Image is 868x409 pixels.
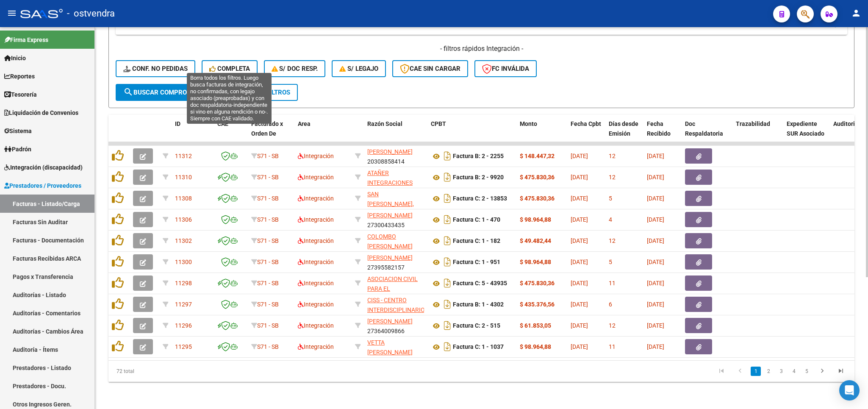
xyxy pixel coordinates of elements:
span: Tesorería [4,90,37,99]
span: 11298 [175,280,192,287]
span: 11308 [175,195,192,202]
span: [DATE] [571,280,588,287]
strong: $ 98.964,88 [520,343,551,350]
datatable-header-cell: Expediente SUR Asociado [783,115,830,152]
span: Integración [298,322,334,329]
a: 2 [763,367,774,376]
button: Borrar Filtros [222,84,298,101]
span: Integración [298,174,334,181]
span: S71 - SB [257,322,279,329]
span: S71 - SB [257,174,279,181]
i: Descargar documento [442,319,453,332]
button: FC Inválida [474,60,537,77]
button: CAE SIN CARGAR [392,60,468,77]
span: - ostvendra [67,4,115,23]
strong: Factura C: 2 - 13853 [453,195,507,202]
span: S71 - SB [257,153,279,159]
span: SAN [PERSON_NAME], [PERSON_NAME], [PERSON_NAME], [PERSON_NAME] [367,191,414,236]
span: Doc Respaldatoria [685,120,723,137]
span: 11300 [175,259,192,265]
datatable-header-cell: Días desde Emisión [605,115,643,152]
div: 30712227717 [367,189,424,207]
span: ATAÑER INTEGRACIONES S.R.L [367,170,413,196]
span: 6 [609,301,612,308]
span: CPBT [431,120,446,127]
div: 30697586942 [367,274,424,292]
span: 11 [609,343,616,350]
i: Descargar documento [442,255,453,269]
button: S/ legajo [332,60,386,77]
span: Integración [298,301,334,308]
datatable-header-cell: Monto [516,115,567,152]
span: S/ Doc Resp. [272,65,318,72]
span: 11297 [175,301,192,308]
span: [DATE] [647,280,664,287]
h4: - filtros rápidos Integración - [116,44,847,53]
div: Open Intercom Messenger [839,380,860,401]
span: [DATE] [647,174,664,181]
strong: $ 98.964,88 [520,259,551,265]
strong: $ 475.830,36 [520,280,555,287]
span: [PERSON_NAME] [367,318,413,325]
div: 27338341240 [367,232,424,250]
div: 27385212300 [367,338,424,356]
div: 72 total [108,361,256,382]
button: Completa [202,60,258,77]
span: Integración (discapacidad) [4,163,83,172]
i: Descargar documento [442,213,453,226]
span: Expediente SUR Asociado [787,120,824,137]
span: 11 [609,280,616,287]
datatable-header-cell: CPBT [427,115,516,152]
span: COLOMBO [PERSON_NAME] [367,233,413,250]
datatable-header-cell: Fecha Recibido [643,115,682,152]
li: page 3 [775,364,788,378]
a: go to first page [713,367,729,376]
span: Integración [298,216,334,223]
span: 12 [609,174,616,181]
strong: Factura C: 1 - 951 [453,259,500,266]
span: Buscar Comprobante [123,89,207,96]
datatable-header-cell: Razón Social [364,115,427,152]
span: ID [175,120,180,127]
div: 20308858414 [367,147,424,165]
span: Integración [298,153,334,159]
button: Conf. no pedidas [116,60,195,77]
span: [DATE] [571,237,588,244]
span: Borrar Filtros [229,89,290,96]
span: Completa [209,65,250,72]
span: FC Inválida [482,65,529,72]
a: 5 [801,367,812,376]
mat-icon: search [123,87,133,97]
span: S71 - SB [257,259,279,265]
div: 27300433435 [367,211,424,228]
datatable-header-cell: Facturado x Orden De [248,115,294,152]
span: [DATE] [571,301,588,308]
span: [DATE] [571,343,588,350]
span: [DATE] [571,195,588,202]
span: Auditoria [833,120,858,127]
span: Fecha Recibido [647,120,671,137]
span: [DATE] [571,153,588,159]
datatable-header-cell: CAE [214,115,248,152]
strong: $ 49.482,44 [520,237,551,244]
a: go to next page [814,367,830,376]
div: 30715974378 [367,295,424,313]
i: Descargar documento [442,192,453,205]
li: page 1 [749,364,762,378]
span: Integración [298,195,334,202]
span: Fecha Cpbt [571,120,601,127]
span: Firma Express [4,35,48,45]
i: Descargar documento [442,298,453,311]
span: 11310 [175,174,192,181]
span: Reportes [4,72,35,81]
span: VETTA [PERSON_NAME] [367,339,413,356]
span: 11306 [175,216,192,223]
span: Razón Social [367,120,402,127]
strong: Factura C: 1 - 470 [453,217,500,223]
span: [PERSON_NAME] [367,254,413,261]
button: Buscar Comprobante [116,84,215,101]
span: [DATE] [571,174,588,181]
span: 12 [609,237,616,244]
a: go to previous page [732,367,748,376]
a: 1 [751,367,761,376]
